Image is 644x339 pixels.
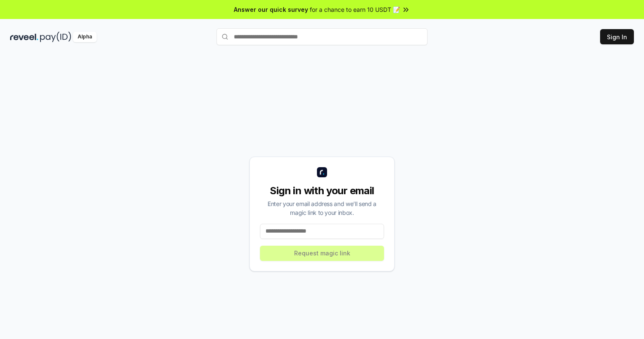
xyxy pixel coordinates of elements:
img: reveel_dark [10,32,38,42]
button: Sign In [600,29,634,44]
img: logo_small [317,167,327,177]
div: Alpha [73,32,97,42]
span: for a chance to earn 10 USDT 📝 [310,5,400,14]
span: Answer our quick survey [234,5,308,14]
div: Enter your email address and we’ll send a magic link to your inbox. [260,199,384,217]
div: Sign in with your email [260,184,384,198]
img: pay_id [40,32,71,42]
